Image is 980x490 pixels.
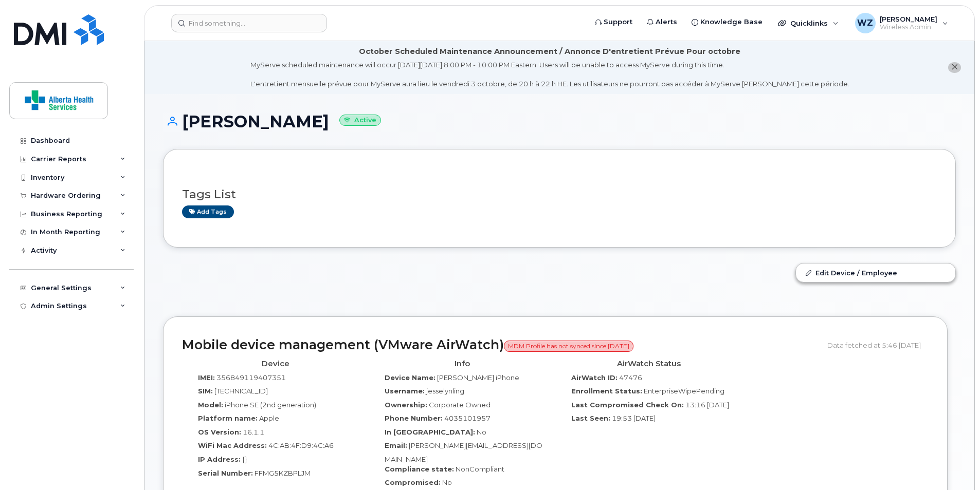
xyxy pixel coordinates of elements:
[255,469,311,477] span: FFMG5KZBPLJM
[644,387,724,395] span: EnterpriseWipePending
[477,428,486,436] span: No
[216,373,286,382] span: 356849119407351
[827,335,929,355] div: Data fetched at 5:46 [DATE]
[571,386,642,396] label: Enrollment Status:
[214,387,268,395] span: [TECHNICAL_ID]
[163,112,956,130] h1: [PERSON_NAME]
[198,373,215,383] label: IMEI:
[437,373,519,382] span: [PERSON_NAME] iPhone
[198,455,241,464] label: IP Address:
[225,401,316,409] span: iPhone SE (2nd generation)
[250,60,849,89] div: MyServe scheduled maintenance will occur [DATE][DATE] 8:00 PM - 10:00 PM Eastern. Users will be u...
[571,413,610,423] label: Last Seen:
[385,413,443,423] label: Phone Number:
[385,427,475,437] label: In [GEOGRAPHIC_DATA]:
[796,263,955,282] a: Edit Device / Employee
[571,373,618,383] label: AirWatch ID:
[268,441,334,449] span: 4C:AB:4F:D9:4C:A6
[571,400,684,410] label: Last Compromised Check On:
[563,360,734,368] h4: AirWatch Status
[385,441,542,463] span: [PERSON_NAME][EMAIL_ADDRESS][DOMAIN_NAME]
[190,360,361,368] h4: Device
[456,465,504,473] span: NonCompliant
[198,468,253,478] label: Serial Number:
[385,441,407,450] label: Email:
[198,441,267,450] label: WiFi Mac Address:
[444,414,491,422] span: 4035101957
[198,413,258,423] label: Platform name:
[385,464,454,474] label: Compliance state:
[259,414,279,422] span: Apple
[376,360,548,368] h4: Info
[242,455,247,463] span: {}
[339,115,381,126] small: Active
[685,401,729,409] span: 13:16 [DATE]
[426,387,464,395] span: jesselynling
[243,428,264,436] span: 16.1.1
[182,205,234,218] a: Add tags
[198,400,223,410] label: Model:
[612,414,656,422] span: 19:53 [DATE]
[385,478,441,487] label: Compromised:
[948,62,961,73] button: close notification
[504,341,633,352] span: MDM Profile has not synced since [DATE]
[385,400,427,410] label: Ownership:
[619,373,642,382] span: 47476
[385,373,435,383] label: Device Name:
[182,188,937,201] h3: Tags List
[385,386,425,396] label: Username:
[359,46,740,57] div: October Scheduled Maintenance Announcement / Annonce D'entretient Prévue Pour octobre
[442,478,452,486] span: No
[429,401,491,409] span: Corporate Owned
[198,427,241,437] label: OS Version:
[198,386,213,396] label: SIM:
[182,338,820,352] h2: Mobile device management (VMware AirWatch)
